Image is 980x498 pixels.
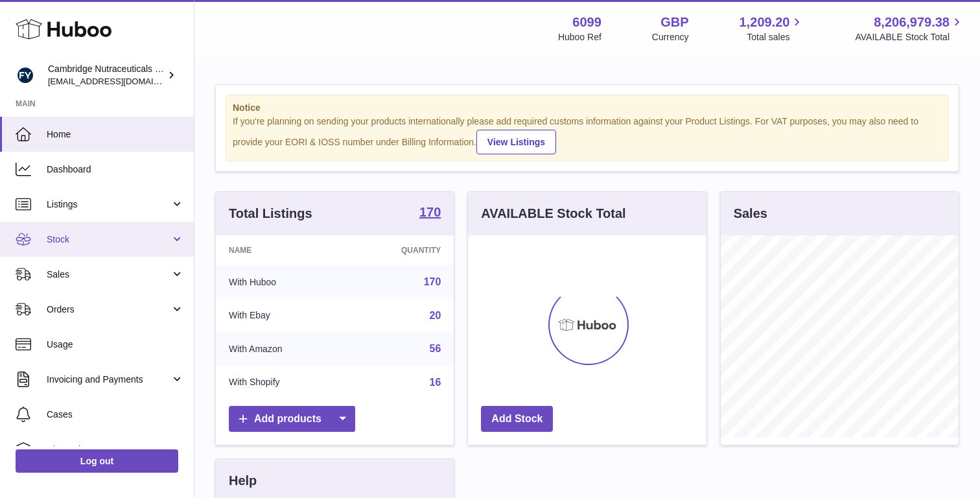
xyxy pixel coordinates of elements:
[48,63,165,88] div: Cambridge Nutraceuticals Ltd
[855,14,964,43] a: 8,206,979.38 AVAILABLE Stock Total
[572,14,601,31] strong: 6099
[652,31,689,43] div: Currency
[346,235,454,265] th: Quantity
[47,444,184,456] span: Channels
[558,31,601,43] div: Huboo Ref
[216,366,346,399] td: With Shopify
[233,115,942,154] div: If you're planning on sending your products internationally please add required customs informati...
[47,338,184,351] span: Usage
[424,276,441,287] a: 170
[47,373,170,386] span: Invoicing and Payments
[47,409,184,421] span: Cases
[430,343,441,354] a: 56
[16,65,35,85] img: internalAdmin-6099@internal.huboo.com
[734,205,767,222] h3: Sales
[229,406,355,433] a: Add products
[47,198,170,211] span: Listings
[481,406,553,433] a: Add Stock
[476,130,556,154] a: View Listings
[740,14,805,43] a: 1,209.20 Total sales
[430,377,441,388] a: 16
[660,14,688,31] strong: GBP
[48,76,191,86] span: [EMAIL_ADDRESS][DOMAIN_NAME]
[47,303,170,316] span: Orders
[419,206,441,219] strong: 170
[216,332,346,366] td: With Amazon
[47,268,170,281] span: Sales
[430,310,441,321] a: 20
[229,205,312,222] h3: Total Listings
[47,163,184,176] span: Dashboard
[481,205,625,222] h3: AVAILABLE Stock Total
[216,299,346,333] td: With Ebay
[216,235,346,265] th: Name
[216,265,346,299] td: With Huboo
[874,14,950,31] span: 8,206,979.38
[233,102,942,114] strong: Notice
[16,449,178,473] a: Log out
[47,233,170,246] span: Stock
[747,31,804,43] span: Total sales
[740,14,790,31] span: 1,209.20
[47,128,184,141] span: Home
[229,472,257,490] h3: Help
[855,31,964,43] span: AVAILABLE Stock Total
[419,206,441,221] a: 170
